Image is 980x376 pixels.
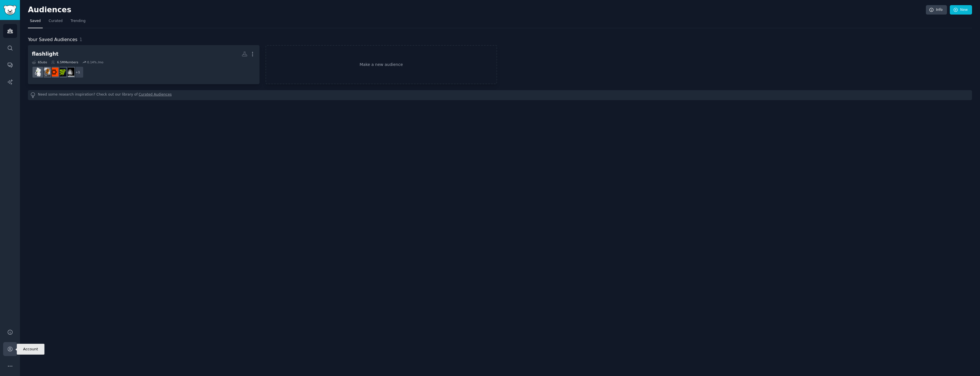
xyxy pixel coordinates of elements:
span: Curated [49,19,63,24]
h2: Audiences [28,5,926,15]
a: Info [926,5,947,15]
img: GummySearch logo [3,5,17,15]
div: 6 Sub s [32,60,47,64]
span: 1 [79,37,82,42]
a: flashlight6Subs6.5MMembers0.14% /mo+1scarystoriescreepcastSurvivalpreppersflashlight [28,45,260,84]
a: Saved [28,17,43,28]
a: Curated [47,17,65,28]
span: Trending [71,19,85,24]
div: + 1 [72,66,84,78]
span: Saved [30,19,41,24]
div: 0.14 % /mo [87,60,103,64]
img: preppers [42,68,50,76]
img: creepcast [58,68,66,76]
div: Need some research inspiration? Check out our library of [28,90,972,100]
span: Your Saved Audiences [28,36,77,43]
img: Survival [50,68,58,76]
a: Trending [69,17,87,28]
img: scarystories [66,68,74,76]
a: Make a new audience [266,45,497,84]
a: Curated Audiences [139,92,172,98]
img: flashlight [34,68,42,76]
div: 6.5M Members [51,60,78,64]
a: New [950,5,972,15]
div: flashlight [32,50,58,58]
